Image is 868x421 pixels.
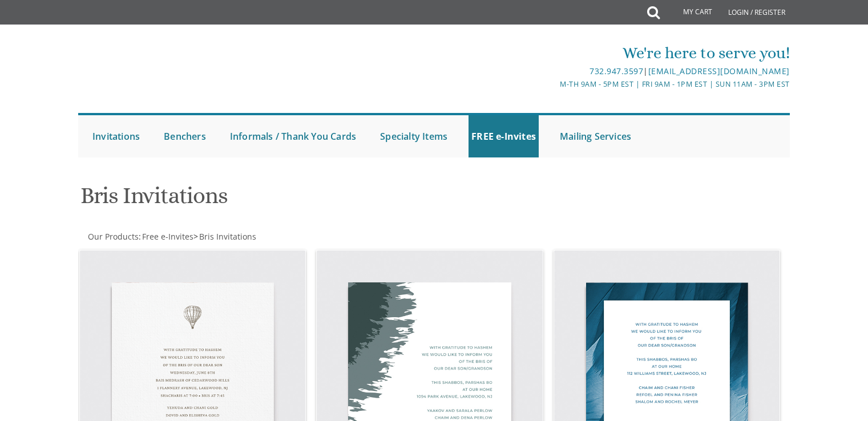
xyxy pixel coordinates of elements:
[90,115,143,157] a: Invitations
[78,231,434,242] div: :
[557,115,634,157] a: Mailing Services
[590,66,643,76] a: 732.947.3597
[141,231,193,242] a: Free e-Invites
[199,231,256,242] span: Bris Invitations
[87,231,139,242] a: Our Products
[316,78,790,90] div: M-Th 9am - 5pm EST | Fri 9am - 1pm EST | Sun 11am - 3pm EST
[161,115,209,157] a: Benchers
[316,42,790,64] div: We're here to serve you!
[648,66,790,76] a: [EMAIL_ADDRESS][DOMAIN_NAME]
[193,231,256,242] span: >
[142,231,193,242] span: Free e-Invites
[469,115,539,157] a: FREE e-Invites
[227,115,359,157] a: Informals / Thank You Cards
[659,1,720,24] a: My Cart
[198,231,256,242] a: Bris Invitations
[80,183,546,217] h1: Bris Invitations
[377,115,450,157] a: Specialty Items
[316,64,790,78] div: |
